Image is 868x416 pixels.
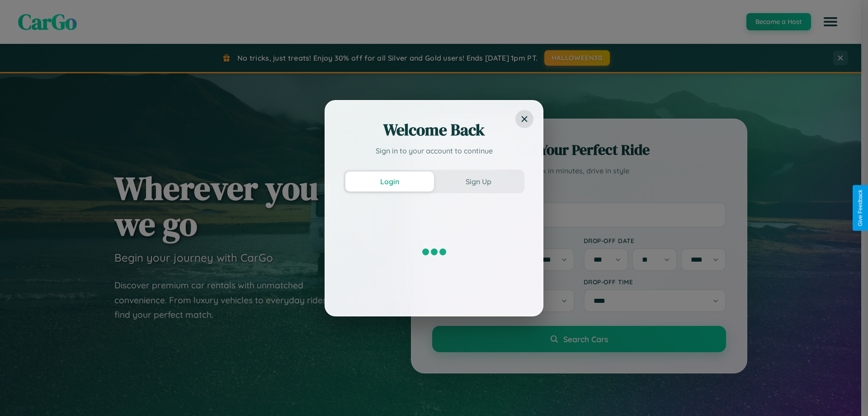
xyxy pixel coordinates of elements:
p: Sign in to your account to continue [344,145,524,156]
div: Give Feedback [857,190,863,226]
h2: Welcome Back [344,119,524,141]
button: Sign Up [434,172,523,191]
iframe: Intercom live chat [9,385,31,407]
button: Login [345,172,434,191]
